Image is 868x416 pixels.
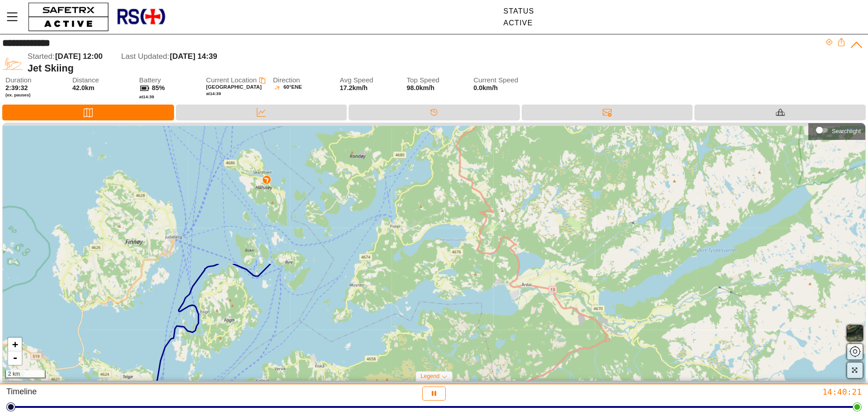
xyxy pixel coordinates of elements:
span: Battery [139,77,197,84]
span: 85% [152,84,165,91]
div: 2 km [5,370,46,378]
span: Direction [273,77,331,84]
a: Zoom in [8,338,22,351]
div: Searchlight [813,124,861,137]
span: Last Updated: [121,52,169,61]
div: Map [2,105,174,120]
span: 0.0km/h [473,84,531,92]
span: at 14:39 [206,91,221,96]
span: 17.2km/h [340,84,368,91]
div: Data [176,105,347,120]
div: Timeline [349,105,520,120]
span: Started: [28,52,55,61]
span: Current Speed [473,77,531,84]
span: 42.0km [72,84,94,91]
span: Legend [420,373,439,379]
span: 2:39:32 [5,84,28,91]
span: Distance [72,77,130,84]
span: Avg Speed [340,77,398,84]
a: Zoom out [8,351,22,365]
div: Searchlight [832,128,861,134]
span: 98.0km/h [406,84,434,91]
img: JET_SKIING.svg [2,52,23,73]
span: [DATE] 14:39 [170,52,217,61]
img: Equipment_Black.svg [776,108,785,117]
span: Top Speed [406,77,464,84]
span: [GEOGRAPHIC_DATA] [206,84,262,90]
span: 60° [283,84,291,92]
div: Equipment [694,105,866,120]
div: Messages [522,105,693,120]
span: Duration [5,77,63,84]
span: [DATE] 12:00 [55,52,103,61]
div: 14:40:21 [580,387,862,397]
img: RescueLogo.png [116,2,166,32]
div: Timeline [6,387,288,401]
span: at 14:39 [139,94,154,99]
span: (ex. pauses) [5,92,63,98]
div: Active [504,19,534,27]
span: ENE [291,84,302,92]
div: Jet Skiing [28,62,825,74]
img: PathDirectionCurrent.svg [262,175,271,184]
span: Current Location [206,76,257,84]
div: Status [504,7,534,15]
